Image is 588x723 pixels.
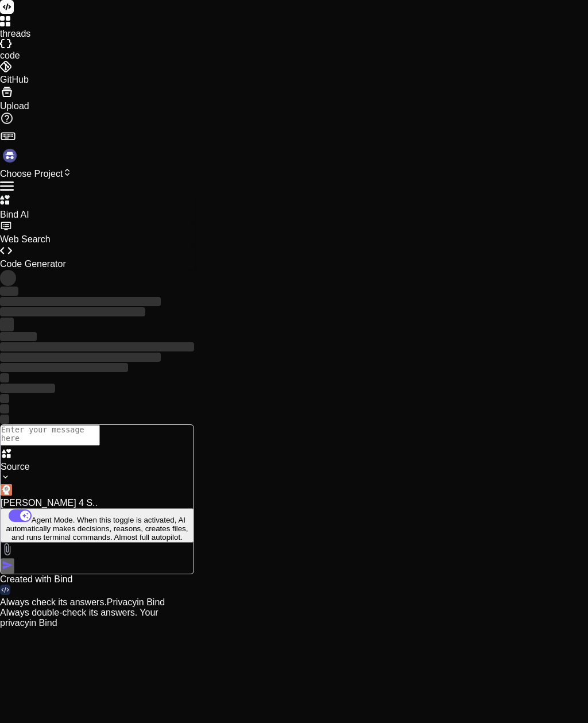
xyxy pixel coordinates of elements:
p: Source [1,462,194,472]
img: Claude 4 Sonnet [1,484,12,496]
p: [PERSON_NAME] 4 S.. [1,498,194,508]
img: attachment [1,543,14,556]
button: Agent Mode. When this toggle is activated, AI automatically makes decisions, reasons, creates fil... [1,508,194,543]
span: Agent Mode. When this toggle is activated, AI automatically makes decisions, reasons, creates fil... [6,516,188,542]
img: icon [2,559,13,571]
span: Privacy [107,597,137,607]
img: Pick Models [1,472,10,482]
